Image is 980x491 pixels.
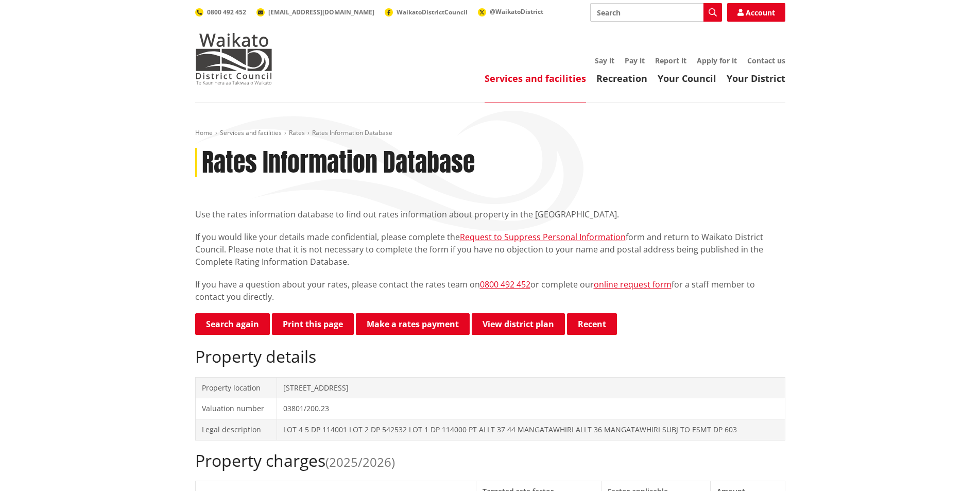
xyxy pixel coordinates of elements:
span: @WaikatoDistrict [490,7,543,16]
img: Waikato District Council - Te Kaunihera aa Takiwaa o Waikato [195,33,272,84]
span: WaikatoDistrictCouncil [397,8,468,16]
a: Services and facilities [485,72,586,84]
h1: Rates Information Database [202,148,475,178]
a: Say it [595,56,614,65]
span: Rates Information Database [312,128,392,137]
span: 0800 492 452 [207,8,246,16]
nav: breadcrumb [195,129,785,138]
a: View district plan [472,313,565,335]
td: Legal description [195,419,277,440]
a: Apply for it [697,56,737,65]
p: Use the rates information database to find out rates information about property in the [GEOGRAPHI... [195,208,785,221]
a: 0800 492 452 [480,279,530,290]
a: Your District [727,72,785,84]
td: LOT 4 5 DP 114001 LOT 2 DP 542532 LOT 1 DP 114000 PT ALLT 37 44 MANGATAWHIRI ALLT 36 MANGATAWHIRI... [277,419,785,440]
a: Pay it [625,56,645,65]
a: Report it [655,56,686,65]
a: Request to Suppress Personal Information [460,231,626,243]
a: Services and facilities [220,128,282,137]
a: Contact us [747,56,785,65]
td: [STREET_ADDRESS] [277,377,785,398]
a: Home [195,128,213,137]
a: Account [727,3,785,22]
a: Recreation [596,72,647,84]
p: If you have a question about your rates, please contact the rates team on or complete our for a s... [195,278,785,303]
span: (2025/2026) [325,453,395,470]
td: Property location [195,377,277,398]
a: WaikatoDistrictCouncil [385,8,468,16]
button: Print this page [272,313,354,335]
a: Make a rates payment [356,313,470,335]
h2: Property charges [195,451,785,470]
a: @WaikatoDistrict [478,7,543,16]
button: Recent [567,313,617,335]
p: If you would like your details made confidential, please complete the form and return to Waikato ... [195,231,785,268]
a: Rates [289,128,305,137]
td: 03801/200.23 [277,398,785,419]
a: [EMAIL_ADDRESS][DOMAIN_NAME] [256,8,374,16]
a: 0800 492 452 [195,8,246,16]
a: online request form [594,279,672,290]
h2: Property details [195,347,785,366]
a: Your Council [658,72,716,84]
input: Search input [590,3,722,22]
a: Search again [195,313,270,335]
span: [EMAIL_ADDRESS][DOMAIN_NAME] [268,8,374,16]
td: Valuation number [195,398,277,419]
